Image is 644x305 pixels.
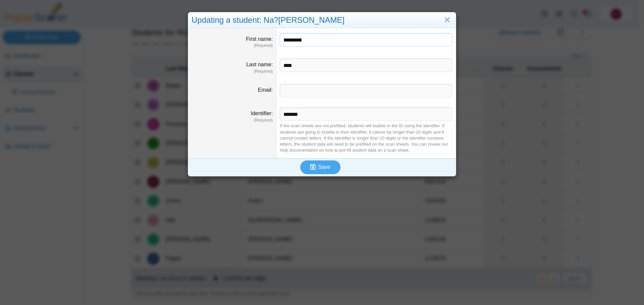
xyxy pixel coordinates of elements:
a: Close [442,14,452,26]
div: If the scan sheets are not prefilled, students will bubble in the ID using the identifier. If stu... [280,123,452,153]
label: Last name [246,62,273,67]
label: Email [258,87,273,93]
dfn: (Required) [192,118,273,123]
span: Save [318,164,330,170]
dfn: (Required) [192,43,273,49]
label: Identifier [251,110,273,116]
button: Save [300,160,340,174]
dfn: (Required) [192,69,273,74]
label: First name [246,36,273,42]
div: Updating a student: Na?[PERSON_NAME] [188,12,456,28]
